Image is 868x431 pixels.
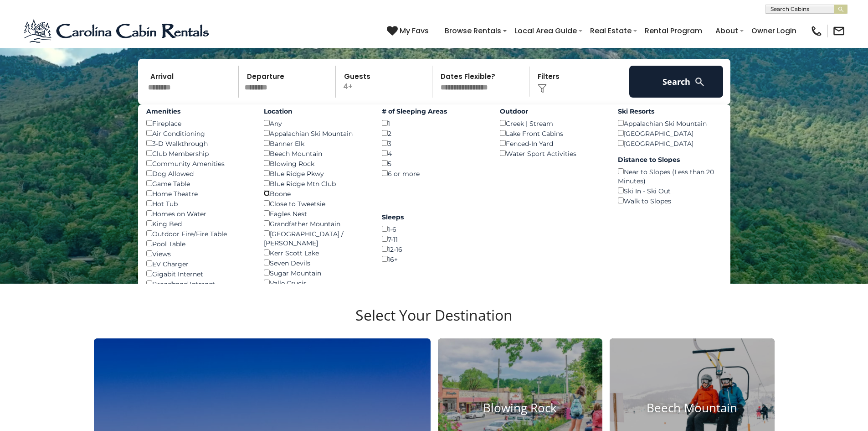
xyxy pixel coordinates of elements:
div: Sugar Mountain [264,268,368,278]
div: Lake Front Cabins [500,128,604,138]
label: Outdoor [500,107,604,116]
div: Views [146,249,251,259]
div: Boone [264,188,368,198]
div: [GEOGRAPHIC_DATA] / [PERSON_NAME] [264,228,368,248]
div: 6 or more [382,168,486,178]
div: Home Theatre [146,188,251,198]
div: Fireplace [146,118,251,128]
label: Location [264,107,368,116]
div: 16+ [382,254,486,264]
div: Kerr Scott Lake [264,248,368,258]
div: [GEOGRAPHIC_DATA] [618,128,722,138]
div: Valle Crucis [264,278,368,288]
div: Any [264,118,368,128]
img: search-regular-white.png [694,76,705,88]
div: Club Membership [146,148,251,158]
div: Blowing Rock [264,158,368,168]
p: 4+ [339,66,432,98]
div: Grandfather Mountain [264,218,368,228]
div: 2 [382,128,486,138]
h3: Select Your Destination [92,306,776,338]
img: filter--v1.png [538,84,547,93]
div: King Bed [146,218,251,228]
div: 1 [382,118,486,128]
div: Close to Tweetsie [264,198,368,208]
img: phone-regular-black.png [810,25,823,37]
h4: Blowing Rock [438,401,603,415]
div: Gigabit Internet [146,269,251,279]
div: 4 [382,148,486,158]
div: Eagles Nest [264,208,368,218]
div: Banner Elk [264,138,368,148]
div: Homes on Water [146,208,251,218]
label: Distance to Slopes [618,155,722,164]
div: Beech Mountain [264,148,368,158]
img: mail-regular-black.png [832,25,845,37]
div: 5 [382,158,486,168]
label: Amenities [146,107,251,116]
label: # of Sleeping Areas [382,107,486,116]
span: My Favs [400,25,429,36]
div: [GEOGRAPHIC_DATA] [618,138,722,148]
div: Creek | Stream [500,118,604,128]
div: 7-11 [382,234,486,244]
div: 1-6 [382,224,486,234]
a: Browse Rentals [440,23,506,39]
div: Walk to Slopes [618,196,722,206]
div: Appalachian Ski Mountain [264,128,368,138]
div: Blue Ridge Mtn Club [264,178,368,188]
a: Local Area Guide [510,23,581,39]
h4: Beech Mountain [610,401,775,415]
div: Fenced-In Yard [500,138,604,148]
div: Broadband Internet [146,279,251,289]
div: Outdoor Fire/Fire Table [146,228,251,239]
a: Owner Login [747,23,801,39]
div: Seven Devils [264,258,368,268]
div: Water Sport Activities [500,148,604,158]
div: Ski In - Ski Out [618,186,722,196]
label: Sleeps [382,213,486,222]
a: About [711,23,743,39]
div: 3 [382,138,486,148]
div: Game Table [146,178,251,188]
div: 3-D Walkthrough [146,138,251,148]
div: Dog Allowed [146,168,251,178]
div: Community Amenities [146,158,251,168]
div: Air Conditioning [146,128,251,138]
div: Pool Table [146,239,251,249]
label: Ski Resorts [618,107,722,116]
h1: Your Adventure Starts Here [7,25,861,53]
div: Hot Tub [146,198,251,208]
div: EV Charger [146,259,251,269]
a: Rental Program [640,23,707,39]
div: Near to Slopes (Less than 20 Minutes) [618,166,722,186]
button: Search [629,66,724,98]
img: Blue-2.png [23,17,212,45]
div: 12-16 [382,244,486,254]
a: Real Estate [586,23,636,39]
div: Blue Ridge Pkwy [264,168,368,178]
div: Appalachian Ski Mountain [618,118,722,128]
a: My Favs [387,25,431,37]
